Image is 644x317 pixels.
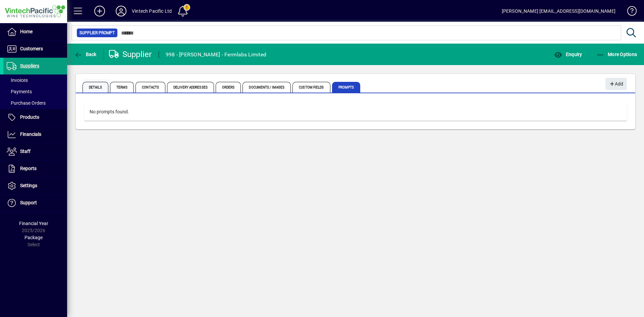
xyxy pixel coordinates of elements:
span: Reports [20,166,37,171]
span: Customers [20,46,43,51]
a: Staff [3,143,67,160]
span: Details [83,82,108,93]
a: Home [3,23,67,40]
span: Financial Year [19,221,48,226]
span: Prompts [332,82,361,93]
button: Add [605,78,627,90]
a: Purchase Orders [3,97,67,109]
span: Add [609,78,623,90]
span: Terms [110,82,134,93]
span: Support [20,200,37,205]
span: Financials [20,131,41,137]
span: Back [74,52,97,57]
span: Invoices [7,77,28,83]
a: Knowledge Base [622,1,636,23]
span: Contacts [136,82,165,93]
a: Reports [3,160,67,177]
span: Package [24,235,43,240]
button: Add [89,5,110,17]
a: Payments [3,86,67,97]
a: Invoices [3,74,67,86]
span: Enquiry [554,52,582,57]
span: Orders [216,82,241,93]
span: Supplier Prompt [79,30,115,36]
span: Suppliers [20,63,39,68]
a: Products [3,109,67,126]
span: Settings [20,183,37,188]
span: Custom Fields [292,82,330,93]
span: Home [20,29,33,34]
a: Financials [3,126,67,143]
span: More Options [596,52,637,57]
button: Profile [110,5,132,17]
div: [PERSON_NAME] [EMAIL_ADDRESS][DOMAIN_NAME] [502,6,615,16]
a: Settings [3,177,67,194]
span: Delivery Addresses [167,82,214,93]
button: Enquiry [552,48,584,60]
span: Staff [20,149,31,154]
span: Purchase Orders [7,100,46,106]
app-page-header-button: Back [67,48,104,60]
span: Products [20,114,39,120]
a: Support [3,195,67,211]
button: More Options [595,48,639,60]
div: Vintech Pacific Ltd [132,6,172,16]
span: Documents / Images [243,82,291,93]
div: Supplier [109,49,152,60]
div: 998 - [PERSON_NAME] - Fermlabs Limited [166,49,267,60]
div: No prompts found. [84,103,627,121]
span: Payments [7,89,32,94]
button: Back [72,48,98,60]
a: Customers [3,41,67,57]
